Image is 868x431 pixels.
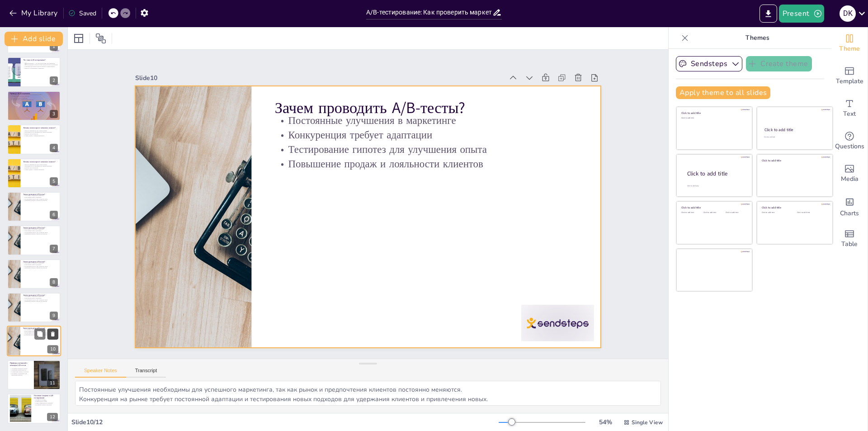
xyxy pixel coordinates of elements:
div: Click to add title [762,158,826,162]
p: Тестирование гипотез для улучшения опыта [23,198,58,200]
button: Apply theme to all slides [676,86,770,99]
span: Theme [839,44,860,54]
div: 10 [47,346,58,354]
button: Sendsteps [676,56,742,71]
div: Add a table [831,223,868,255]
p: Зачем проводить A/B-тесты? [284,88,587,141]
p: Постоянные улучшения в маркетинге [23,262,58,264]
div: Click to add body [687,185,744,187]
button: Speaker Notes [75,368,126,378]
p: Зачем проводить A/B-тесты? [23,260,58,263]
span: Media [841,174,859,184]
div: Click to add title [681,111,746,115]
textarea: Постоянные улучшения необходимы для успешного маркетинга, так как рынок и предпочтения клиентов п... [75,381,661,406]
div: 3 [50,110,58,118]
p: Themes [692,27,822,49]
button: Export to PowerPoint [759,5,777,23]
div: 10 [7,326,61,357]
div: Change the overall theme [831,27,868,60]
button: Add slide [5,32,63,46]
div: Click to add title [764,127,825,133]
p: Точные данные о влиянии изменений [23,169,58,171]
p: Оценка эффективности кампаний [34,403,58,404]
p: Постоянные улучшения в маркетинге [23,228,58,230]
p: Влияние дизайна на конверсию [10,97,58,99]
span: Template [836,76,863,86]
div: 2 [7,57,61,87]
div: Click to add text [797,212,826,214]
p: Сравнение результатов помогает выбрать лучший вариант [23,66,58,67]
p: Тестирование гипотез для улучшения опыта [23,299,58,301]
span: Charts [840,208,859,218]
p: Конкуренция требует адаптации [23,264,58,265]
div: Add charts and graphs [831,190,868,223]
div: Click to add text [762,212,790,214]
input: Insert title [366,6,492,19]
button: My Library [7,6,61,20]
p: Тестирование гипотез для улучшения опыта [23,232,58,234]
p: Точные данные о влиянии изменений [23,135,58,137]
div: 5 [7,158,61,188]
div: Click to add text [764,136,824,138]
p: Пример A/B-тестирования [10,92,58,95]
p: Повышение продаж и лояльности клиентов [279,147,581,193]
div: Slide 10 [149,50,516,97]
p: Что такое A/B-тестирование? [23,58,58,61]
div: Add text boxes [831,92,868,125]
p: Понимание влияния изменений [34,404,58,406]
button: Delete Slide [47,329,58,340]
p: Конкуренция требует адаптации [23,331,58,333]
p: A/B-тестирование — это метод для оценки двух вариантов [23,62,58,64]
div: Click to add text [703,212,724,214]
p: Необходимость тестирования для оценки изменений [23,165,58,167]
p: Постоянные улучшения в маркетинге [23,195,58,197]
p: Постоянные улучшения в маркетинге [283,104,586,150]
p: Почему нельзя просто изменить элемент? [23,127,58,129]
p: Конкуренция требует адаптации [23,230,58,232]
p: Тестирование гипотез для улучшения опыта [23,265,58,267]
p: Оптимизация дизайна и контента [10,371,31,373]
p: Разделение аудитории на контрольную и тестовую группы [10,94,58,96]
p: Кликабельность (CTR) [34,401,58,403]
div: 2 [50,76,58,85]
p: Улучшение показателя отказов [10,368,31,369]
p: Постоянные улучшения в маркетинге [23,296,58,298]
div: D K [840,5,856,22]
div: Slide 10 / 12 [71,418,499,426]
p: Тестирование гипотез для улучшения опыта [280,133,583,179]
div: 54 % [594,418,616,426]
p: Тестирование гипотез для улучшения опыта [23,332,58,334]
span: Position [95,33,106,44]
div: 6 [7,192,61,222]
button: D K [840,5,856,23]
div: 7 [7,225,61,255]
p: Основные метрики в A/B-тестировании [34,394,58,399]
p: Взаимодействие с одной версией страницы [10,99,58,101]
div: 6 [50,211,58,219]
div: 3 [7,91,61,121]
div: Click to add title [681,206,746,209]
span: Single View [632,419,663,426]
div: 8 [50,278,58,286]
div: 12 [47,413,58,421]
p: Зачем проводить A/B-тесты? [23,294,58,297]
div: Add images, graphics, shapes or video [831,157,868,190]
span: Table [841,239,858,249]
p: Повышение продаж и лояльности клиентов [23,267,58,269]
div: 12 [7,393,61,423]
p: Конкуренция требует адаптации [23,196,58,198]
p: Влияние других факторов [23,133,58,135]
div: Click to add text [681,212,702,214]
div: Add ready made slides [831,60,868,92]
p: Примеры улучшений с помощью A/B-тестов [10,362,31,367]
p: Зачем проводить A/B-тесты? [23,193,58,196]
p: Почему нельзя просто изменить элемент? [23,160,58,163]
div: Click to add title [762,206,826,209]
p: Важность тестирования в маркетинге [23,67,58,69]
span: Text [843,109,856,119]
div: 7 [50,245,58,253]
p: Простое изменение не дает точных данных [23,164,58,166]
div: 1 [50,43,58,51]
p: Зачем проводить A/B-тесты? [23,227,58,229]
p: Простое изменение не дает точных данных [23,130,58,132]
